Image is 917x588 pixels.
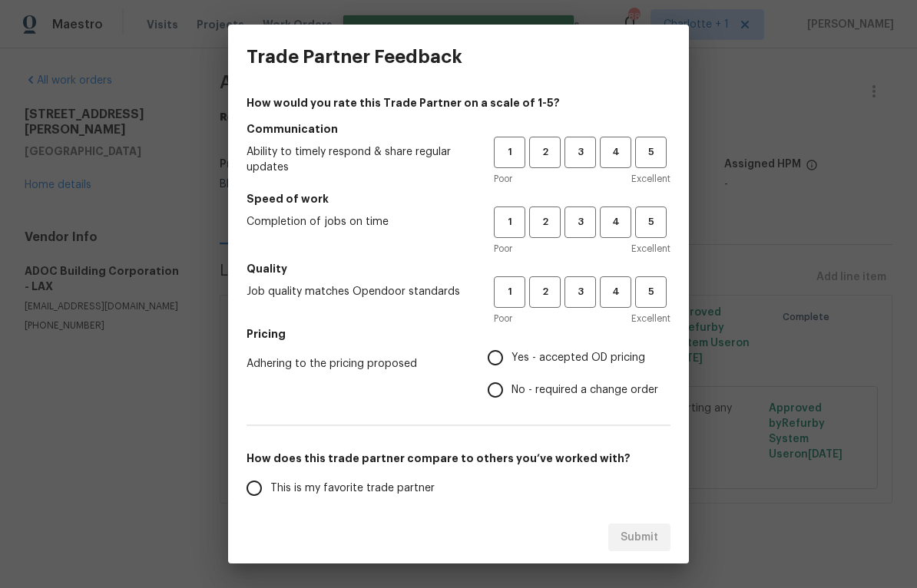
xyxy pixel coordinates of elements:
button: 4 [600,206,631,238]
span: 1 [495,283,524,301]
h5: How does this trade partner compare to others you’ve worked with? [247,451,670,466]
button: 1 [494,276,525,308]
span: 3 [566,213,594,231]
span: Completion of jobs on time [247,214,469,230]
button: 4 [600,137,631,168]
button: 3 [564,137,596,168]
span: Adhering to the pricing proposed [247,356,463,372]
span: 1 [495,144,524,161]
span: 2 [531,283,559,301]
button: 3 [564,206,596,238]
span: This is my favorite trade partner [270,481,435,497]
span: Excellent [631,241,670,256]
span: 5 [637,144,665,161]
button: 5 [635,137,667,168]
h5: Communication [247,121,670,137]
button: 3 [564,276,596,308]
button: 1 [494,137,525,168]
button: 1 [494,206,525,238]
span: 5 [637,283,665,301]
span: 4 [601,144,630,161]
span: Ability to timely respond & share regular updates [247,144,469,175]
span: Poor [494,171,512,187]
button: 2 [529,206,561,238]
span: Poor [494,241,512,256]
button: 5 [635,206,667,238]
span: 4 [601,213,630,231]
h5: Quality [247,261,670,276]
span: Job quality matches Opendoor standards [247,284,469,299]
span: 5 [637,213,665,231]
button: 2 [529,137,561,168]
h4: How would you rate this Trade Partner on a scale of 1-5? [247,95,670,111]
span: 2 [531,213,559,231]
span: Excellent [631,171,670,187]
span: 2 [531,144,559,161]
div: Pricing [488,342,670,406]
button: 5 [635,276,667,308]
h5: Pricing [247,326,670,342]
span: 1 [495,213,524,231]
span: No - required a change order [511,382,658,398]
h3: Trade Partner Feedback [247,46,462,68]
h5: Speed of work [247,191,670,206]
span: Poor [494,311,512,326]
button: 4 [600,276,631,308]
span: 3 [566,144,594,161]
span: Excellent [631,311,670,326]
span: 3 [566,283,594,301]
span: 4 [601,283,630,301]
button: 2 [529,276,561,308]
span: Yes - accepted OD pricing [511,350,645,366]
